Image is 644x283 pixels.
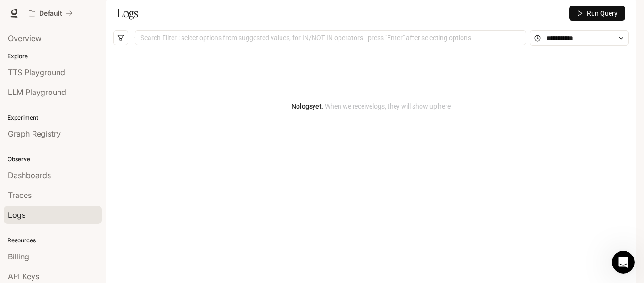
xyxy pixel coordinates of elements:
[117,4,138,23] h1: Logs
[39,9,62,17] p: Default
[117,34,124,41] span: filter
[25,4,77,23] button: All workspaces
[587,8,618,18] span: Run Query
[291,101,451,111] article: No logs yet.
[612,251,635,274] iframe: Intercom live chat
[569,6,625,21] button: Run Query
[113,30,128,45] button: filter
[323,103,451,110] span: When we receive logs , they will show up here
